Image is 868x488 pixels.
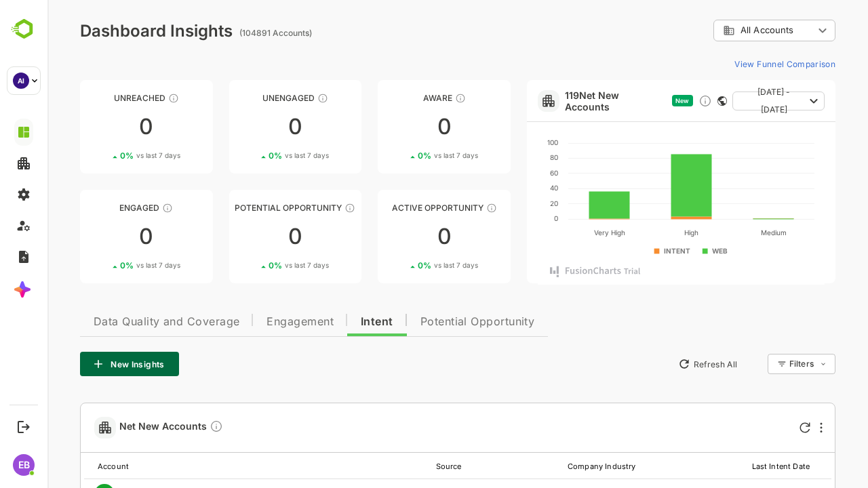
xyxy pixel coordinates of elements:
div: These accounts have not shown enough engagement and need nurturing [270,93,281,104]
a: 119Net New Accounts [517,89,619,113]
div: These accounts are MQAs and can be passed on to Inside Sales [297,203,308,213]
div: EB [13,454,35,476]
div: 0 [330,226,463,247]
div: 0 % [221,150,281,161]
button: Logout [14,418,33,436]
a: Active OpportunityThese accounts have open opportunities which might be at any of the Sales Stage... [330,190,463,283]
div: These accounts have just entered the buying cycle and need further nurturing [408,93,418,104]
button: View Funnel Comparison [682,53,788,75]
button: [DATE] - [DATE] [685,91,777,110]
div: 0 % [73,260,133,270]
div: Unreached [33,93,165,103]
span: New [628,97,642,104]
div: 0 % [370,150,431,161]
th: Source [389,453,520,479]
div: 0 % [221,260,281,270]
div: Dashboard Insights [33,21,185,41]
div: Engaged [33,203,165,213]
span: vs last 7 days [89,150,133,161]
text: 0 [507,214,511,222]
span: vs last 7 days [387,150,431,161]
th: Account [37,453,389,479]
div: These accounts have open opportunities which might be at any of the Sales Stages [439,203,450,213]
div: Active Opportunity [330,203,463,213]
img: BambooboxLogoMark.f1c84d78b4c51b1a7b5f700c9845e183.svg [7,16,41,42]
span: All Accounts [693,25,746,35]
span: vs last 7 days [89,260,133,270]
a: EngagedThese accounts are warm, further nurturing would qualify them to MQAs00%vs last 7 days [33,190,165,283]
div: 0 [330,116,463,138]
a: UnengagedThese accounts have not shown enough engagement and need nurturing00%vs last 7 days [182,80,315,174]
span: Net New Accounts [72,420,176,435]
div: Potential Opportunity [182,203,315,213]
span: Potential Opportunity [373,317,488,327]
text: 80 [502,153,511,161]
div: Discover new ICP-fit accounts showing engagement — via intent surges, anonymous website visits, L... [651,94,665,108]
button: Refresh All [625,353,696,375]
span: vs last 7 days [237,150,281,161]
a: Potential OpportunityThese accounts are MQAs and can be passed on to Inside Sales00%vs last 7 days [182,190,315,283]
div: This card does not support filter and segments [670,96,679,106]
span: Data Quality and Coverage [46,317,192,327]
span: vs last 7 days [237,260,281,270]
span: vs last 7 days [387,260,431,270]
text: 100 [500,138,511,146]
text: Very High [546,228,577,237]
button: New Insights [33,352,132,376]
div: All Accounts [675,24,766,37]
div: 0 % [73,150,133,161]
text: 60 [502,169,511,177]
div: 0 [33,116,165,138]
div: These accounts are warm, further nurturing would qualify them to MQAs [115,203,125,213]
ag: (104891 Accounts) [192,28,269,38]
text: 20 [502,199,511,207]
div: 0 [33,226,165,247]
div: 0 [182,116,315,138]
text: High [637,228,651,237]
text: 40 [502,184,511,192]
div: Filters [741,352,788,376]
div: These accounts have not been engaged with for a defined time period [121,93,132,104]
span: [DATE] - [DATE] [696,83,757,119]
div: All Accounts [666,18,788,44]
div: Unengaged [182,93,315,103]
div: Discover new accounts within your ICP surging on configured topics, or visiting your website anon... [162,420,176,435]
th: Last Intent Date [652,453,784,479]
div: Refresh [752,422,763,433]
a: UnreachedThese accounts have not been engaged with for a defined time period00%vs last 7 days [33,80,165,174]
a: AwareThese accounts have just entered the buying cycle and need further nurturing00%vs last 7 days [330,80,463,174]
text: Medium [713,228,738,237]
div: 0 [182,226,315,247]
th: Company Industry [520,453,652,479]
div: More [772,422,775,433]
div: AI [13,73,29,89]
div: Aware [330,93,463,103]
div: 0 % [370,260,431,270]
div: Filters [742,359,766,369]
span: Engagement [219,317,286,327]
span: Intent [313,317,346,327]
